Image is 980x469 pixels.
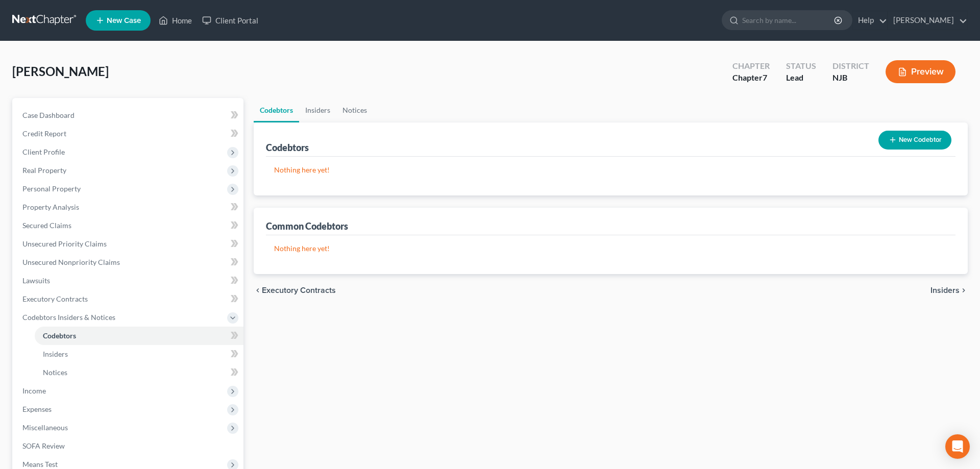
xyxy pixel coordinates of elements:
[22,184,81,193] span: Personal Property
[960,286,968,294] i: chevron_right
[274,243,947,254] p: Nothing here yet!
[886,60,955,83] button: Preview
[732,72,770,84] div: Chapter
[14,216,243,235] a: Secured Claims
[197,11,263,30] a: Client Portal
[22,203,79,211] span: Property Analysis
[14,290,243,308] a: Executory Contracts
[832,60,869,72] div: District
[14,198,243,216] a: Property Analysis
[336,98,373,122] a: Notices
[14,106,243,125] a: Case Dashboard
[22,441,65,450] span: SOFA Review
[14,125,243,143] a: Credit Report
[266,220,348,232] div: Common Codebtors
[254,98,299,122] a: Codebtors
[786,60,816,72] div: Status
[22,405,52,413] span: Expenses
[254,286,336,294] button: chevron_left Executory Contracts
[930,286,960,294] span: Insiders
[154,11,197,30] a: Home
[35,345,243,363] a: Insiders
[22,221,71,230] span: Secured Claims
[35,363,243,382] a: Notices
[43,350,68,358] span: Insiders
[43,331,76,340] span: Codebtors
[274,165,947,175] p: Nothing here yet!
[22,258,120,266] span: Unsecured Nonpriority Claims
[878,131,951,150] button: New Codebtor
[22,129,66,138] span: Credit Report
[254,286,262,294] i: chevron_left
[22,166,66,175] span: Real Property
[742,11,836,30] input: Search by name...
[945,434,970,459] div: Open Intercom Messenger
[14,271,243,290] a: Lawsuits
[266,141,309,154] div: Codebtors
[22,423,68,432] span: Miscellaneous
[262,286,336,294] span: Executory Contracts
[22,147,65,156] span: Client Profile
[832,72,869,84] div: NJB
[22,313,115,322] span: Codebtors Insiders & Notices
[22,111,75,119] span: Case Dashboard
[930,286,968,294] button: Insiders chevron_right
[732,60,770,72] div: Chapter
[853,11,887,30] a: Help
[22,460,58,468] span: Means Test
[14,235,243,253] a: Unsecured Priority Claims
[35,327,243,345] a: Codebtors
[299,98,336,122] a: Insiders
[888,11,967,30] a: [PERSON_NAME]
[22,386,46,395] span: Income
[22,276,50,285] span: Lawsuits
[12,64,109,79] span: [PERSON_NAME]
[14,253,243,271] a: Unsecured Nonpriority Claims
[763,72,767,82] span: 7
[22,294,88,303] span: Executory Contracts
[14,437,243,455] a: SOFA Review
[786,72,816,84] div: Lead
[43,368,67,377] span: Notices
[107,17,141,24] span: New Case
[22,239,107,248] span: Unsecured Priority Claims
